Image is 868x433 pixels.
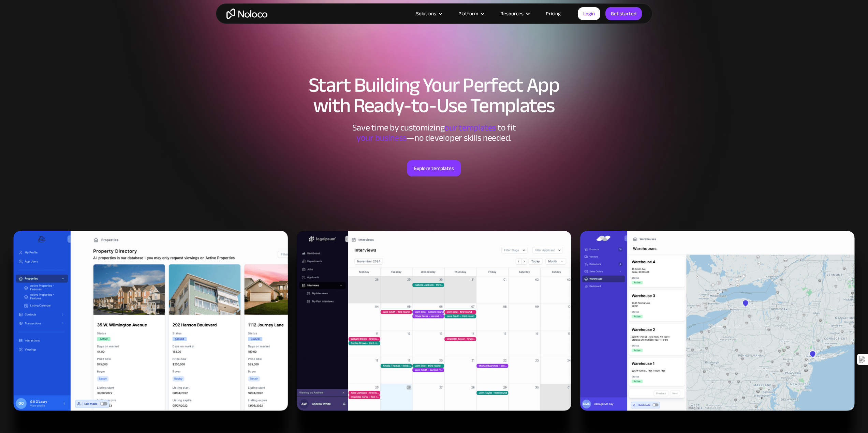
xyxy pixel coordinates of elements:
[408,9,450,18] div: Solutions
[578,7,600,20] a: Login
[450,9,492,18] div: Platform
[332,123,536,143] div: Save time by customizing to fit ‍ —no developer skills needed.
[492,9,537,18] div: Resources
[605,7,642,20] a: Get started
[226,9,267,19] a: home
[407,160,461,176] a: Explore templates
[537,9,569,18] a: Pricing
[356,129,407,146] span: your business
[416,9,436,18] div: Solutions
[444,119,496,136] span: our templates
[500,9,524,18] div: Resources
[458,9,478,18] div: Platform
[223,75,646,116] h1: Start Building Your Perfect App with Ready-to-Use Templates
